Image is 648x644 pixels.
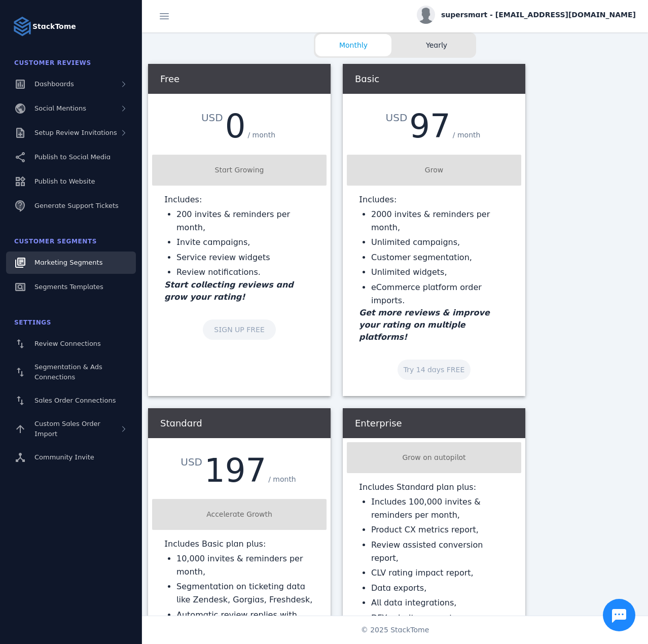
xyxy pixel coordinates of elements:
p: Includes Standard plan plus: [359,481,509,493]
li: Product CX metrics report, [371,523,509,536]
li: CLV rating impact report, [371,566,509,580]
div: Accelerate Growth [156,509,322,520]
a: Publish to Website [6,170,136,193]
li: Service review widgets [176,251,314,264]
div: Grow on autopilot [351,452,517,463]
img: Logo image [12,16,32,37]
li: Customer segmentation, [371,251,509,264]
span: Sales Order Connections [34,397,116,404]
span: Standard [160,418,202,428]
button: supersmart - [EMAIL_ADDRESS][DOMAIN_NAME] [417,6,636,24]
a: Publish to Social Media [6,146,136,168]
li: Unlimited widgets, [371,266,509,279]
div: / month [245,128,277,142]
div: 197 [204,454,266,487]
span: Segments Templates [34,283,103,291]
li: eCommerce platform order imports. [371,281,509,307]
li: Segmentation on ticketing data like Zendesk, Gorgias, Freshdesk, [176,580,314,606]
a: Review Connections [6,333,136,355]
span: © 2025 StackTome [361,625,429,635]
div: / month [266,472,298,487]
span: Dashboards [34,80,74,88]
li: Review assisted conversion report, [371,539,509,564]
span: Customer Segments [14,238,97,245]
li: Invite campaigns, [176,236,314,249]
span: Community Invite [34,453,94,461]
span: Settings [14,319,51,326]
div: USD [386,110,410,125]
li: Review notifications. [176,266,314,279]
p: Includes: [164,194,314,206]
span: Publish to Website [34,177,95,185]
div: / month [451,128,483,142]
a: Marketing Segments [6,252,136,274]
span: Yearly [399,40,475,51]
span: Custom Sales Order Import [34,420,100,438]
span: Segmentation & Ads Connections [34,363,102,381]
li: Data exports, [371,582,509,595]
span: Basic [355,74,379,84]
div: 97 [409,110,450,142]
li: 200 invites & reminders per month, [176,208,314,234]
a: Generate Support Tickets [6,195,136,217]
strong: StackTome [32,21,76,32]
div: 0 [225,110,246,142]
a: Sales Order Connections [6,389,136,412]
div: USD [181,454,204,470]
span: Monthly [315,40,391,51]
span: Marketing Segments [34,259,102,266]
span: Enterprise [355,418,402,428]
li: 10,000 invites & reminders per month, [176,552,314,578]
p: Includes Basic plan plus: [164,538,314,550]
span: Publish to Social Media [34,153,111,161]
a: Community Invite [6,446,136,469]
img: profile.jpg [417,6,435,24]
div: Grow [351,165,517,175]
li: DFY priority support. [371,612,509,625]
a: Segmentation & Ads Connections [6,357,136,387]
span: Setup Review Invitations [34,129,117,136]
div: USD [201,110,225,125]
li: All data integrations, [371,596,509,610]
li: Includes 100,000 invites & reminders per month, [371,495,509,521]
a: Segments Templates [6,276,136,298]
li: Automatic review replies with ChatGPT AI, [176,609,314,634]
span: Generate Support Tickets [34,202,119,209]
span: Free [160,74,179,84]
li: 2000 invites & reminders per month, [371,208,509,234]
em: Get more reviews & improve your rating on multiple platforms! [359,308,490,342]
span: Social Mentions [34,104,86,112]
p: Includes: [359,194,509,206]
span: supersmart - [EMAIL_ADDRESS][DOMAIN_NAME] [441,10,636,20]
em: Start collecting reviews and grow your rating! [164,280,294,302]
li: Unlimited campaigns, [371,236,509,249]
span: Review Connections [34,340,101,347]
span: Customer Reviews [14,59,91,66]
div: Start Growing [156,165,322,175]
